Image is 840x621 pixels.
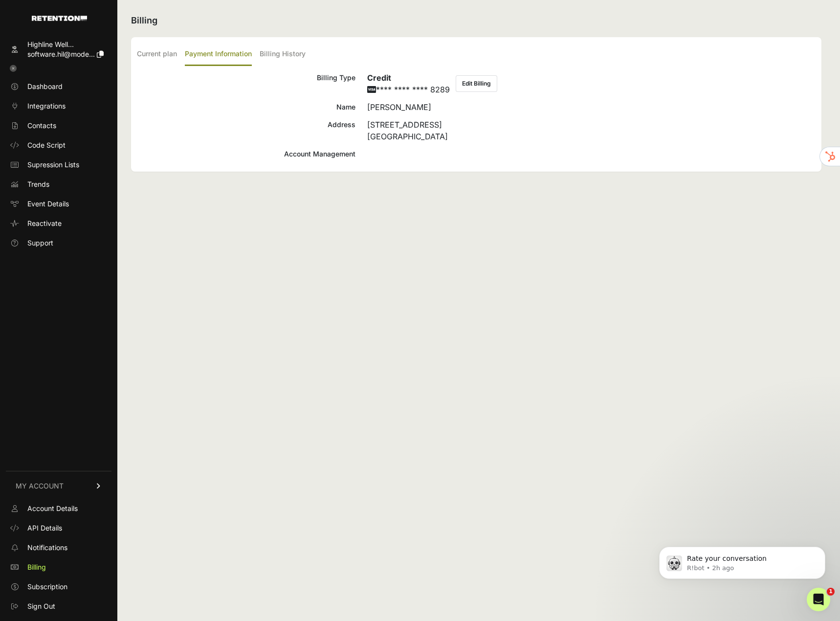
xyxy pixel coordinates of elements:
[27,238,53,248] span: Support
[137,119,355,142] div: Address
[260,43,306,66] label: Billing History
[137,72,355,95] div: Billing Type
[27,160,79,170] span: Supression Lists
[6,216,111,231] a: Reactivate
[6,157,111,173] a: Supression Lists
[27,582,67,592] span: Subscription
[27,523,62,533] span: API Details
[644,526,840,595] iframe: Intercom notifications message
[32,16,87,21] img: Retention.com
[6,559,111,575] a: Billing
[131,14,821,27] h2: Billing
[6,79,111,94] a: Dashboard
[27,179,49,189] span: Trends
[27,101,66,111] span: Integrations
[27,543,67,553] span: Notifications
[6,177,111,192] a: Trends
[6,37,111,62] a: Highline Well... software.hil@mode...
[6,471,111,501] a: MY ACCOUNT
[827,588,835,596] span: 1
[456,75,497,92] button: Edit Billing
[137,148,355,160] div: Account Management
[27,562,46,572] span: Billing
[6,599,111,614] a: Sign Out
[27,601,55,611] span: Sign Out
[27,121,56,131] span: Contacts
[6,98,111,114] a: Integrations
[137,43,177,66] label: Current plan
[6,501,111,516] a: Account Details
[367,72,450,84] h6: Credit
[27,140,66,150] span: Code Script
[6,137,111,153] a: Code Script
[367,101,816,113] div: [PERSON_NAME]
[137,101,355,113] div: Name
[27,50,95,58] span: software.hil@mode...
[27,219,62,228] span: Reactivate
[6,579,111,595] a: Subscription
[6,118,111,133] a: Contacts
[6,520,111,536] a: API Details
[27,199,69,209] span: Event Details
[367,119,816,142] div: [STREET_ADDRESS] [GEOGRAPHIC_DATA]
[6,540,111,555] a: Notifications
[16,481,64,491] span: MY ACCOUNT
[27,82,63,91] span: Dashboard
[807,588,830,611] iframe: Intercom live chat
[6,196,111,212] a: Event Details
[6,235,111,251] a: Support
[27,504,78,513] span: Account Details
[185,43,252,66] label: Payment Information
[27,40,104,49] div: Highline Well...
